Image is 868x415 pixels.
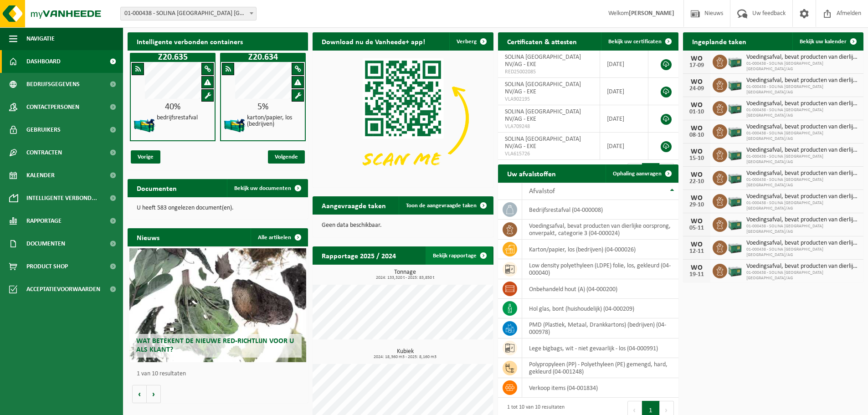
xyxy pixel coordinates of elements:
div: 24-09 [688,86,706,92]
td: low density polyethyleen (LDPE) folie, los, gekleurd (04-000040) [522,259,678,279]
p: Geen data beschikbaar. [322,222,484,229]
div: 01-10 [688,109,706,115]
h2: Ingeplande taken [683,32,755,50]
td: [DATE] [600,105,649,133]
span: Product Shop [26,255,68,278]
span: Bekijk uw documenten [234,185,291,191]
span: Navigatie [26,27,55,50]
img: PB-LB-0680-HPE-GN-01 [727,123,743,138]
span: VLA902195 [505,96,593,103]
h2: Aangevraagde taken [313,196,395,214]
span: 01-000438 - SOLINA BELGIUM NV/AG - EKE [120,7,257,20]
span: 01-000438 - SOLINA [GEOGRAPHIC_DATA] [GEOGRAPHIC_DATA]/AG [746,108,859,118]
img: PB-LB-0680-HPE-GN-01 [727,216,743,231]
td: PMD (Plastiek, Metaal, Drankkartons) (bedrijven) (04-000978) [522,318,678,338]
h2: Intelligente verbonden containers [128,32,308,50]
p: U heeft 583 ongelezen document(en). [137,205,299,211]
div: WO [688,195,706,202]
span: 01-000438 - SOLINA [GEOGRAPHIC_DATA] [GEOGRAPHIC_DATA]/AG [746,61,859,72]
span: Bekijk uw kalender [800,39,847,45]
div: 40% [131,102,215,112]
img: PB-LB-0680-HPE-GN-01 [727,53,743,69]
span: RED25002085 [505,68,593,76]
span: Voedingsafval, bevat producten van dierlijke oorsprong, onverpakt, categorie 3 [746,170,859,177]
button: Verberg [449,32,493,51]
div: WO [688,55,706,62]
img: PB-LB-0680-HPE-GN-01 [727,146,743,162]
div: WO [688,148,706,155]
div: 15-10 [688,155,706,162]
img: PB-LB-0680-HPE-GN-01 [727,77,743,92]
span: Voedingsafval, bevat producten van dierlijke oorsprong, onverpakt, categorie 3 [746,193,859,200]
a: Toon de aangevraagde taken [399,196,493,215]
a: Wat betekent de nieuwe RED-richtlijn voor u als klant? [129,248,306,362]
a: Bekijk uw certificaten [601,32,678,51]
span: Voedingsafval, bevat producten van dierlijke oorsprong, onverpakt, categorie 3 [746,263,859,270]
h2: Nieuws [128,228,169,246]
td: [DATE] [600,78,649,105]
td: voedingsafval, bevat producten van dierlijke oorsprong, onverpakt, categorie 3 (04-000024) [522,220,678,240]
span: 2024: 18,360 m3 - 2025: 8,160 m3 [317,355,493,359]
h3: Tonnage [317,269,493,280]
a: Ophaling aanvragen [606,164,678,183]
span: Vorige [131,150,160,164]
div: WO [688,241,706,248]
h4: bedrijfsrestafval [157,115,198,121]
div: 08-10 [688,132,706,138]
a: Bekijk rapportage [426,246,493,265]
td: [DATE] [600,133,649,160]
span: SOLINA [GEOGRAPHIC_DATA] NV/AG - EKE [505,81,581,95]
h3: Kubiek [317,348,493,359]
span: Voedingsafval, bevat producten van dierlijke oorsprong, onverpakt, categorie 3 [746,123,859,131]
span: 01-000438 - SOLINA [GEOGRAPHIC_DATA] [GEOGRAPHIC_DATA]/AG [746,224,859,235]
h2: Rapportage 2025 / 2024 [313,246,405,264]
td: lege bigbags, wit - niet gevaarlijk - los (04-000991) [522,338,678,358]
span: SOLINA [GEOGRAPHIC_DATA] NV/AG - EKE [505,108,581,123]
span: 01-000438 - SOLINA [GEOGRAPHIC_DATA] [GEOGRAPHIC_DATA]/AG [746,247,859,258]
img: PB-LB-0680-HPE-GN-01 [727,169,743,185]
span: SOLINA [GEOGRAPHIC_DATA] NV/AG - EKE [505,136,581,150]
strong: [PERSON_NAME] [629,10,674,17]
h2: Documenten [128,179,186,197]
a: Alle artikelen [251,228,307,246]
td: onbehandeld hout (A) (04-000200) [522,279,678,299]
span: Gebruikers [26,118,61,141]
div: WO [688,125,706,132]
div: WO [688,171,706,179]
div: 22-10 [688,179,706,185]
div: 19-11 [688,272,706,278]
span: 01-000438 - SOLINA [GEOGRAPHIC_DATA] [GEOGRAPHIC_DATA]/AG [746,154,859,165]
span: Dashboard [26,50,61,73]
span: Afvalstof [529,188,555,195]
button: Volgende [147,385,161,403]
span: Documenten [26,232,65,255]
div: WO [688,264,706,272]
img: HK-XZ-20-GN-12 [133,114,156,137]
span: Volgende [268,150,305,164]
div: WO [688,102,706,109]
span: Intelligente verbond... [26,187,97,210]
a: Bekijk uw documenten [227,179,307,197]
td: karton/papier, los (bedrijven) (04-000026) [522,240,678,259]
td: [DATE] [600,51,649,78]
span: Acceptatievoorwaarden [26,278,100,301]
td: bedrijfsrestafval (04-000008) [522,200,678,220]
h4: karton/papier, los (bedrijven) [247,115,302,128]
span: 2024: 133,320 t - 2025: 83,850 t [317,276,493,280]
div: 12-11 [688,248,706,255]
span: Verberg [457,39,477,45]
div: 5% [221,102,305,112]
h1: Z20.635 [132,53,213,62]
img: HK-XZ-20-GN-12 [223,114,246,137]
img: PB-LB-0680-HPE-GN-01 [727,193,743,208]
span: Wat betekent de nieuwe RED-richtlijn voor u als klant? [136,338,294,354]
span: Voedingsafval, bevat producten van dierlijke oorsprong, onverpakt, categorie 3 [746,147,859,154]
h2: Uw afvalstoffen [498,164,565,182]
p: 1 van 10 resultaten [137,371,303,377]
span: Voedingsafval, bevat producten van dierlijke oorsprong, onverpakt, categorie 3 [746,77,859,84]
span: Contactpersonen [26,96,79,118]
span: VLA709248 [505,123,593,130]
h2: Certificaten & attesten [498,32,586,50]
a: Bekijk uw kalender [792,32,863,51]
h1: Z20.634 [222,53,303,62]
